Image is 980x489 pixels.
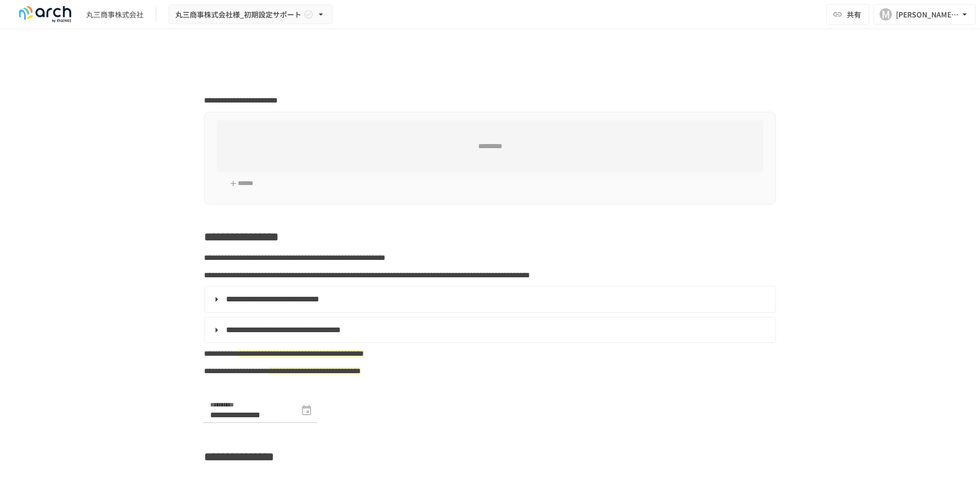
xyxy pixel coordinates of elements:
span: 丸三商事株式会社様_初期設定サポート [175,8,301,21]
span: 共有 [847,9,861,20]
div: 丸三商事株式会社 [86,9,144,20]
button: M[PERSON_NAME][EMAIL_ADDRESS][DOMAIN_NAME] [873,4,976,25]
button: 共有 [826,4,869,25]
div: M [880,8,892,21]
div: [PERSON_NAME][EMAIL_ADDRESS][DOMAIN_NAME] [896,8,959,21]
button: 丸三商事株式会社様_初期設定サポート [169,5,333,25]
img: logo-default@2x-9cf2c760.svg [12,6,78,23]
